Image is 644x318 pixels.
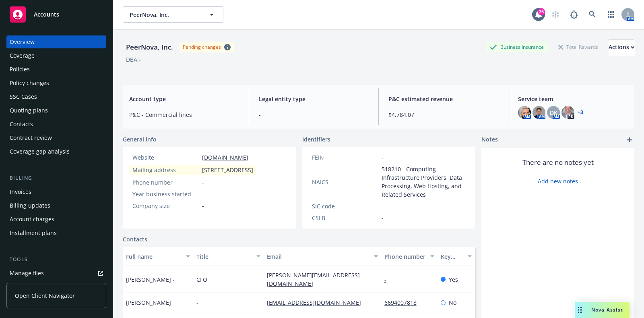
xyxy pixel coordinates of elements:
span: Identifiers [302,135,330,143]
a: Coverage gap analysis [6,145,106,158]
button: Full name [123,247,193,266]
a: Report a Bug [566,6,582,23]
span: - [382,214,384,222]
a: Policy changes [6,77,106,89]
span: DK [550,108,557,117]
div: Key contact [441,252,463,261]
a: Billing updates [6,199,106,212]
span: 518210 - Computing Infrastructure Providers, Data Processing, Web Hosting, and Related Services [382,165,466,199]
span: - [259,110,369,119]
span: Service team [518,95,628,103]
div: Coverage [10,49,35,62]
div: Total Rewards [554,42,602,52]
a: add [625,135,634,145]
a: [EMAIL_ADDRESS][DOMAIN_NAME] [267,299,367,306]
span: P&C estimated revenue [388,95,498,103]
span: - [382,153,384,162]
img: photo [561,106,574,119]
span: - [202,190,204,198]
div: Mailing address [132,166,199,174]
div: DBA: - [126,55,141,64]
div: Coverage gap analysis [10,145,70,158]
div: Overview [10,35,35,48]
a: Quoting plans [6,104,106,117]
span: Account type [129,95,239,103]
div: Contract review [10,131,52,144]
div: NAICS [312,178,378,186]
div: Quoting plans [10,104,48,117]
span: Accounts [34,11,59,18]
a: Accounts [6,3,106,26]
a: Contract review [6,131,106,144]
span: [STREET_ADDRESS] [202,166,253,174]
button: Key contact [438,247,475,266]
a: Search [584,6,601,23]
button: Actions [609,39,634,55]
a: Start snowing [547,6,563,23]
div: Year business started [132,190,199,198]
img: photo [533,106,545,119]
a: - [384,276,393,283]
span: P&C - Commercial lines [129,110,239,119]
span: No [449,298,456,307]
div: Tools [6,256,106,264]
span: - [196,298,198,307]
a: [DOMAIN_NAME] [202,154,248,161]
span: - [202,178,204,187]
div: Title [196,252,252,261]
a: Contacts [6,118,106,131]
span: - [202,202,204,210]
div: 25 [538,8,545,15]
span: Nova Assist [591,306,623,313]
a: Overview [6,35,106,48]
a: SSC Cases [6,90,106,103]
span: Legal entity type [259,95,369,103]
div: Policies [10,63,30,76]
div: Email [267,252,369,261]
button: Nova Assist [575,302,630,318]
div: Phone number [384,252,425,261]
div: Invoices [10,185,31,198]
div: Phone number [132,178,199,187]
a: Coverage [6,49,106,62]
a: Account charges [6,213,106,226]
a: 6694007818 [384,299,423,306]
a: Contacts [123,235,147,243]
div: Policy changes [10,77,49,89]
span: Notes [481,135,498,145]
span: Pending changes [180,42,234,52]
div: Installment plans [10,227,57,239]
div: CSLB [312,214,378,222]
a: Installment plans [6,227,106,239]
span: $4,784.07 [388,110,498,119]
div: FEIN [312,153,378,162]
a: Invoices [6,185,106,198]
div: Website [132,153,199,162]
div: Manage files [10,267,44,280]
div: Drag to move [575,302,585,318]
div: Pending changes [183,44,221,50]
a: Add new notes [538,177,578,185]
span: General info [123,135,157,143]
span: Open Client Navigator [15,291,75,300]
span: There are no notes yet [522,158,594,167]
div: PeerNova, Inc. [123,42,176,52]
button: Title [193,247,264,266]
div: SSC Cases [10,90,37,103]
span: CFO [196,275,207,284]
div: Company size [132,202,199,210]
span: [PERSON_NAME] - [126,275,175,284]
img: photo [518,106,531,119]
div: Billing [6,174,106,182]
button: PeerNova, Inc. [123,6,223,23]
span: [PERSON_NAME] [126,298,171,307]
div: Account charges [10,213,54,226]
div: Billing updates [10,199,50,212]
button: Email [264,247,381,266]
span: - [382,202,384,210]
span: Yes [449,275,458,284]
a: Policies [6,63,106,76]
div: Actions [609,39,634,55]
button: Phone number [381,247,438,266]
div: SIC code [312,202,378,210]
